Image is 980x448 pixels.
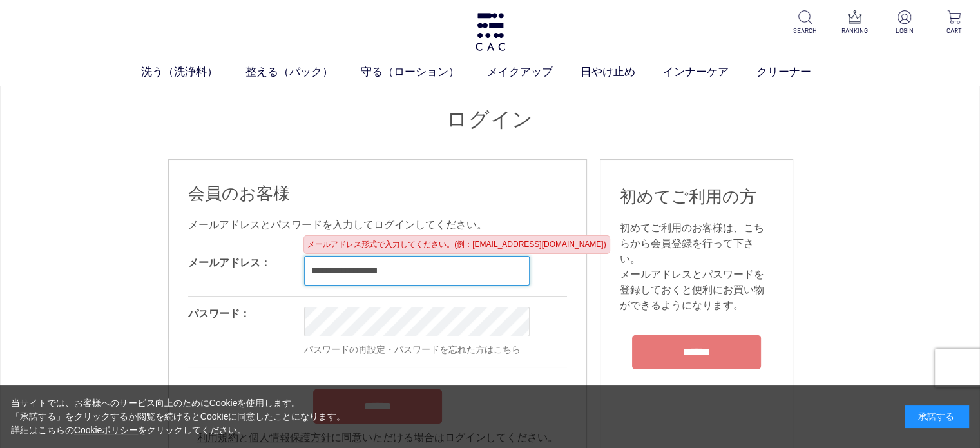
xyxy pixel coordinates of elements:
[303,235,610,254] div: メールアドレス形式で入力してください。(例：[EMAIL_ADDRESS][DOMAIN_NAME])
[487,64,581,81] a: メイクアップ
[620,220,773,313] div: 初めてご利用のお客様は、こちらから会員登録を行って下さい。 メールアドレスとパスワードを登録しておくと便利にお買い物ができるようになります。
[474,13,507,51] img: logo
[188,217,567,233] div: メールアドレスとパスワードを入力してログインしてください。
[905,405,969,428] div: 承諾する
[245,64,361,81] a: 整える（パック）
[74,425,139,435] a: Cookieポリシー
[188,184,290,203] span: 会員のお客様
[188,308,250,319] label: パスワード：
[938,10,970,35] a: CART
[663,64,756,81] a: インナーケア
[839,10,870,35] a: RANKING
[304,344,521,355] a: パスワードの再設定・パスワードを忘れた方はこちら
[361,64,487,81] a: 守る（ローション）
[141,64,245,81] a: 洗う（洗浄料）
[789,10,821,35] a: SEARCH
[188,257,271,268] label: メールアドレス：
[756,64,839,81] a: クリーナー
[168,106,812,133] h1: ログイン
[889,10,920,35] a: LOGIN
[839,26,870,35] p: RANKING
[889,26,920,35] p: LOGIN
[938,26,970,35] p: CART
[581,64,663,81] a: 日やけ止め
[620,187,756,206] span: 初めてご利用の方
[789,26,821,35] p: SEARCH
[11,396,346,437] div: 当サイトでは、お客様へのサービス向上のためにCookieを使用します。 「承諾する」をクリックするか閲覧を続けるとCookieに同意したことになります。 詳細はこちらの をクリックしてください。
